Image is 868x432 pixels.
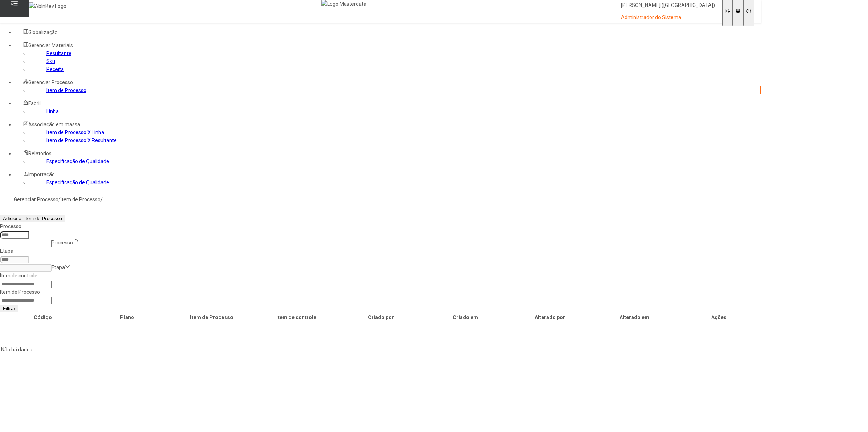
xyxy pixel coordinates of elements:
[61,197,100,202] a: Item de Processo
[46,58,55,64] a: Sku
[28,42,73,48] span: Gerenciar Materiais
[677,313,761,322] th: Ações
[46,180,109,185] a: Especificação de Qualidade
[58,197,61,202] nz-breadcrumb-separator: /
[28,122,80,127] span: Associação em massa
[52,240,73,246] nz-select-placeholder: Processo
[28,172,55,177] span: Importação
[28,100,41,106] span: Fabril
[170,313,254,322] th: Item de Processo
[423,313,507,322] th: Criado em
[52,264,65,270] nz-select-placeholder: Etapa
[28,79,73,85] span: Gerenciar Processo
[1,313,85,322] th: Código
[1,346,758,354] p: Não há dados
[46,87,86,93] a: Item de Processo
[254,313,338,322] th: Item de controle
[3,306,15,311] span: Filtrar
[592,313,676,322] th: Alterado em
[46,129,104,135] a: Item de Processo X Linha
[46,137,117,143] a: Item de Processo X Resultante
[29,2,66,10] img: AbInBev Logo
[85,313,169,322] th: Plano
[100,197,103,202] nz-breadcrumb-separator: /
[621,2,715,9] p: [PERSON_NAME] ([GEOGRAPHIC_DATA])
[621,14,715,21] p: Administrador do Sistema
[28,151,52,156] span: Relatórios
[46,108,59,114] a: Linha
[46,66,64,72] a: Receita
[339,313,423,322] th: Criado por
[14,197,58,202] a: Gerenciar Processo
[46,159,109,164] a: Especificação de Qualidade
[3,216,62,221] span: Adicionar Item de Processo
[46,50,71,56] a: Resultante
[508,313,592,322] th: Alterado por
[28,29,58,35] span: Globalização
